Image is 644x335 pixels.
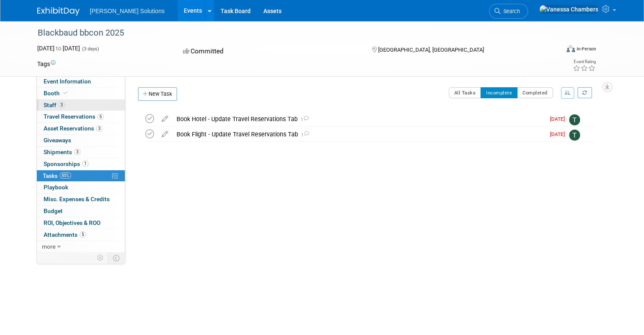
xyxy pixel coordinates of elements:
button: All Tasks [449,87,481,98]
span: Event Information [44,78,91,85]
span: Staff [44,102,65,108]
span: Sponsorships [44,161,88,167]
a: Search [489,4,528,19]
div: Book Flight - Update Travel Reservations Tab [172,127,545,141]
a: ROI, Objectives & ROO [37,217,125,229]
span: Playbook [44,184,68,191]
span: ROI, Objectives & ROO [44,219,100,226]
span: [DATE] [DATE] [37,45,80,52]
img: Taylor Macdonald [569,130,580,141]
a: New Task [138,87,177,101]
span: Giveaways [44,137,71,144]
a: Budget [37,205,125,217]
img: Taylor Macdonald [569,114,580,125]
a: Event Information [37,76,125,87]
span: Search [500,8,520,14]
span: 1 [298,117,309,122]
span: [DATE] [550,131,569,137]
span: [DATE] [550,116,569,122]
span: Travel Reservations [44,113,104,120]
a: Attachments5 [37,229,125,241]
td: Personalize Event Tab Strip [93,252,108,263]
a: Asset Reservations3 [37,123,125,134]
a: Tasks85% [37,170,125,182]
span: 1 [82,161,88,167]
div: Committed [180,44,358,59]
span: 3 [96,125,102,132]
div: Event Rating [573,60,596,64]
img: Vanessa Chambers [539,5,599,14]
span: Shipments [44,149,80,155]
a: Shipments3 [37,147,125,158]
a: edit [158,115,172,123]
a: edit [158,130,172,138]
span: (3 days) [81,46,99,52]
a: Sponsorships1 [37,158,125,170]
span: 1 [298,132,309,138]
button: Incomplete [481,87,517,98]
span: Attachments [44,231,86,238]
a: Booth [37,88,125,99]
span: Budget [44,208,63,214]
img: Format-Inperson.png [567,45,575,52]
div: Book Hotel - Update Travel Reservations Tab [172,112,545,126]
span: 5 [80,231,86,238]
td: Toggle Event Tabs [108,252,125,263]
button: Completed [517,87,553,98]
span: to [55,45,63,52]
span: 3 [58,102,65,108]
div: Event Format [514,44,596,57]
span: [GEOGRAPHIC_DATA], [GEOGRAPHIC_DATA] [378,47,484,53]
a: Travel Reservations5 [37,111,125,122]
a: Misc. Expenses & Credits [37,194,125,205]
td: Tags [37,60,55,68]
img: ExhibitDay [37,7,80,16]
span: 85% [60,172,71,179]
a: Giveaways [37,135,125,146]
span: 3 [74,149,80,155]
span: Asset Reservations [44,125,102,132]
span: Tasks [43,172,71,179]
span: Booth [44,90,69,97]
span: 5 [97,114,104,120]
i: Booth reservation complete [64,91,68,95]
span: more [42,243,55,250]
a: Refresh [578,87,592,98]
a: more [37,241,125,252]
div: Blackbaud bbcon 2025 [35,25,549,41]
span: [PERSON_NAME] Solutions [90,8,165,14]
a: Staff3 [37,100,125,111]
span: Misc. Expenses & Credits [44,196,110,202]
div: In-Person [576,46,596,52]
a: Playbook [37,182,125,193]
